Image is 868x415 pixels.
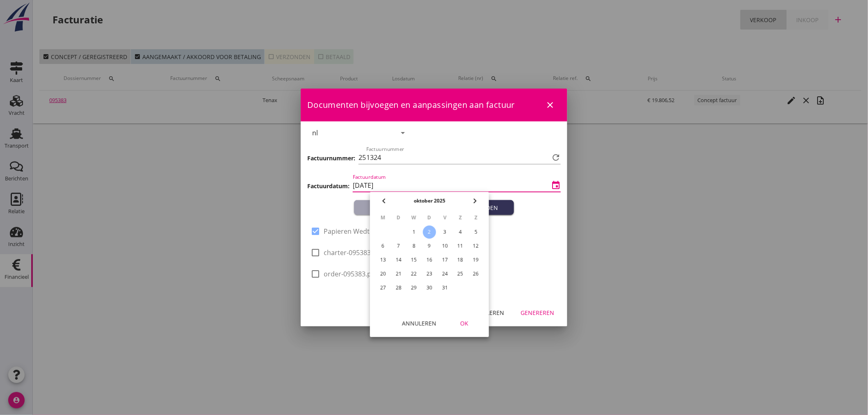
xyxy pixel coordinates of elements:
button: 20 [377,267,390,280]
span: 25 [359,153,366,163]
th: Z [453,211,468,225]
th: M [376,211,391,225]
button: 30 [423,281,436,294]
button: 26 [469,267,482,280]
i: refresh [551,153,561,162]
button: 13 [377,253,390,267]
h3: Factuurnummer: [307,154,355,162]
th: D [391,211,406,225]
input: Factuurdatum [353,179,549,192]
button: 31 [439,281,452,294]
button: 5 [469,226,482,239]
button: 21 [392,267,405,280]
button: 18 [454,253,467,267]
button: 28 [392,281,405,294]
input: Factuurnummer [366,151,549,164]
div: Genereren [521,308,554,317]
button: 15 [407,253,420,267]
button: 29 [407,281,420,294]
span: order-095383.pdf [324,270,432,278]
button: oktober 2025 [411,195,448,207]
i: chevron_left [379,196,389,206]
i: close [545,100,555,110]
button: 14 [392,253,405,267]
div: OK [453,319,476,328]
div: Samenvoegen [357,203,426,212]
span: charter-095383.pdf [324,249,404,257]
button: 16 [423,253,436,267]
button: 3 [439,226,452,239]
button: 27 [377,281,390,294]
h3: Factuurdatum: [307,182,349,190]
button: 9 [423,239,436,253]
button: OK [446,316,482,331]
button: 19 [469,253,482,267]
button: 8 [407,239,420,253]
i: arrow_drop_down [398,128,408,138]
span: Papieren Wedtlenstedt Merksem.pdf [324,227,464,236]
button: 4 [454,226,467,239]
div: nl [312,129,318,137]
button: 7 [392,239,405,253]
div: Documenten bijvoegen en aanpassingen aan factuur [301,89,567,121]
button: 22 [407,267,420,280]
th: D [422,211,437,225]
i: event [551,180,561,190]
button: 12 [469,239,482,253]
div: Annuleren [402,319,436,328]
button: 23 [423,267,436,280]
button: 17 [439,253,452,267]
button: 1 [407,226,420,239]
th: W [407,211,421,225]
button: 24 [439,267,452,280]
th: Z [468,211,483,225]
button: 6 [377,239,390,253]
th: V [438,211,452,225]
button: Samenvoegen [354,200,429,215]
button: 10 [439,239,452,253]
button: Genereren [514,305,561,320]
button: 2 [423,226,436,239]
i: chevron_right [470,196,480,206]
button: 11 [454,239,467,253]
button: 25 [454,267,467,280]
button: Annuleren [395,316,443,331]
